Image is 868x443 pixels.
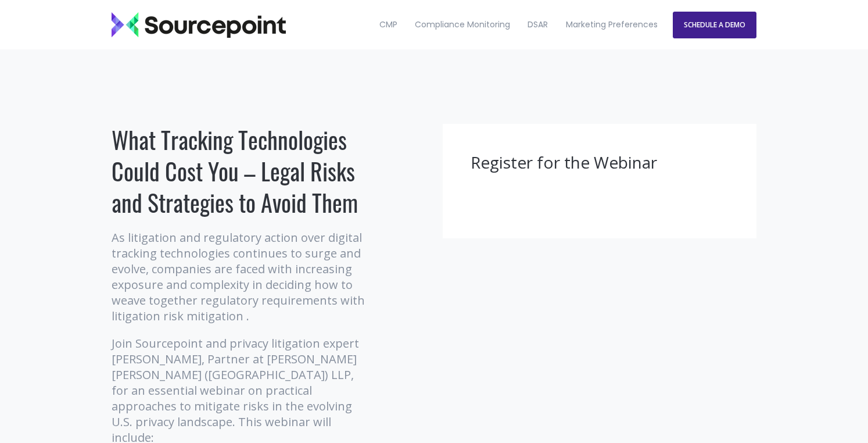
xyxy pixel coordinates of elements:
h3: Register for the Webinar [471,152,729,174]
p: As litigation and regulatory action over digital tracking technologies continues to surge and evo... [112,230,370,324]
a: SCHEDULE A DEMO [673,12,756,38]
img: Sourcepoint_logo_black_transparent (2)-2 [112,12,286,38]
h1: What Tracking Technologies Could Cost You – Legal Risks and Strategies to Avoid Them [112,124,370,218]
